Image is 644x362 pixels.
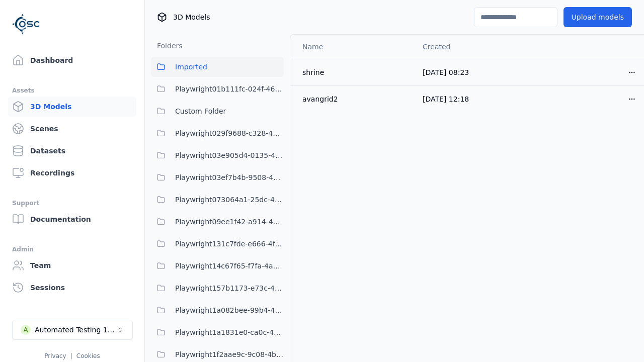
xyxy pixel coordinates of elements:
[8,255,136,276] a: Team
[302,67,407,77] div: shrine
[151,41,183,51] h3: Folders
[302,94,407,104] div: avangrid2
[12,84,132,97] div: Assets
[175,348,284,360] span: Playwright1f2aae9c-9c08-4bb6-a2d5-dc0ac64e971c
[175,149,284,161] span: Playwright03e905d4-0135-4922-94e2-0c56aa41bf04
[151,167,284,188] button: Playwright03ef7b4b-9508-47f0-8afd-5e0ec78663fc
[173,12,210,22] span: 3D Models
[8,141,136,161] a: Datasets
[175,260,284,272] span: Playwright14c67f65-f7fa-4a69-9dce-fa9a259dcaa1
[151,57,284,77] button: Imported
[8,97,136,117] a: 3D Models
[151,322,284,342] button: Playwright1a1831e0-ca0c-4e14-bc08-f87064ef1ded
[423,95,469,103] span: [DATE] 12:18
[151,145,284,165] button: Playwright03e905d4-0135-4922-94e2-0c56aa41bf04
[175,326,284,338] span: Playwright1a1831e0-ca0c-4e14-bc08-f87064ef1ded
[151,234,284,254] button: Playwright131c7fde-e666-4f3e-be7e-075966dc97bc
[8,119,136,139] a: Scenes
[563,7,632,27] button: Upload models
[151,256,284,276] button: Playwright14c67f65-f7fa-4a69-9dce-fa9a259dcaa1
[175,83,284,95] span: Playwright01b111fc-024f-466d-9bae-c06bfb571c6d
[12,10,40,38] img: Logo
[44,352,66,359] a: Privacy
[151,278,284,298] button: Playwright157b1173-e73c-4808-a1ac-12e2e4cec217
[151,101,284,121] button: Custom Folder
[175,282,284,294] span: Playwright157b1173-e73c-4808-a1ac-12e2e4cec217
[151,123,284,143] button: Playwright029f9688-c328-482d-9c42-3b0c529f8514
[175,194,284,206] span: Playwright073064a1-25dc-42be-bd5d-9b023c0ea8dd
[175,61,207,73] span: Imported
[151,300,284,320] button: Playwright1a082bee-99b4-4375-8133-1395ef4c0af5
[415,35,529,59] th: Created
[290,35,415,59] th: Name
[151,212,284,232] button: Playwright09ee1f42-a914-43b3-abf1-e7ca57cf5f96
[35,325,116,335] div: Automated Testing 1 - Playwright
[175,105,226,117] span: Custom Folder
[175,238,284,250] span: Playwright131c7fde-e666-4f3e-be7e-075966dc97bc
[151,190,284,210] button: Playwright073064a1-25dc-42be-bd5d-9b023c0ea8dd
[423,68,469,76] span: [DATE] 08:23
[151,79,284,99] button: Playwright01b111fc-024f-466d-9bae-c06bfb571c6d
[12,243,132,255] div: Admin
[8,278,136,298] a: Sessions
[175,127,284,139] span: Playwright029f9688-c328-482d-9c42-3b0c529f8514
[8,163,136,183] a: Recordings
[175,216,284,228] span: Playwright09ee1f42-a914-43b3-abf1-e7ca57cf5f96
[12,197,132,209] div: Support
[175,304,284,316] span: Playwright1a082bee-99b4-4375-8133-1395ef4c0af5
[8,209,136,229] a: Documentation
[175,171,284,184] span: Playwright03ef7b4b-9508-47f0-8afd-5e0ec78663fc
[70,352,72,359] span: |
[21,325,31,335] div: A
[12,320,133,340] button: Select a workspace
[8,50,136,70] a: Dashboard
[76,352,100,359] a: Cookies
